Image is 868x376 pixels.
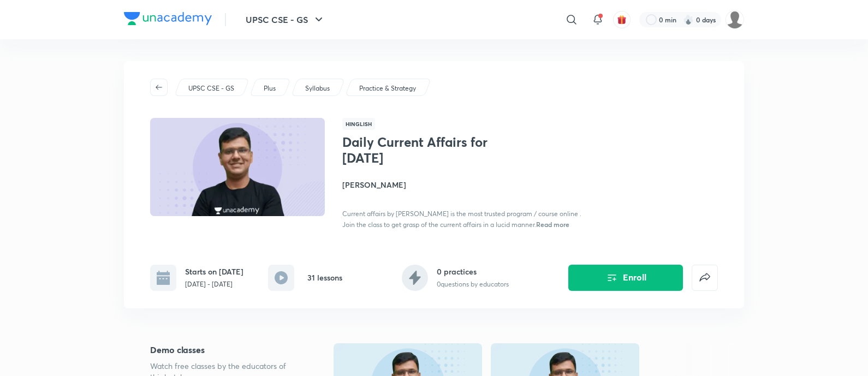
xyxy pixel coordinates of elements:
img: Piali K [726,10,744,29]
h6: 0 practices [437,266,509,277]
a: UPSC CSE - GS [187,83,236,93]
h4: [PERSON_NAME] [342,179,587,190]
p: [DATE] - [DATE] [185,279,243,289]
img: avatar [617,15,627,25]
img: Company Logo [124,12,212,25]
button: UPSC CSE - GS [239,9,332,31]
span: Hinglish [342,118,375,130]
button: false [692,265,718,291]
button: Enroll [568,265,683,291]
p: UPSC CSE - GS [188,83,234,93]
h5: Demo classes [150,343,299,356]
a: Plus [262,83,278,93]
h6: Starts on [DATE] [185,266,243,277]
p: Practice & Strategy [359,83,416,93]
img: streak [683,14,694,25]
a: Company Logo [124,12,212,28]
span: Current affairs by [PERSON_NAME] is the most trusted program / course online . Join the class to ... [342,210,581,229]
button: avatar [613,11,631,28]
a: Syllabus [304,83,332,93]
a: Practice & Strategy [358,83,418,93]
span: Read more [536,220,569,229]
p: Plus [264,83,276,93]
p: Syllabus [305,83,330,93]
h6: 31 lessons [307,272,342,283]
img: Thumbnail [148,117,326,217]
h1: Daily Current Affairs for [DATE] [342,134,521,166]
p: 0 questions by educators [437,279,509,289]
